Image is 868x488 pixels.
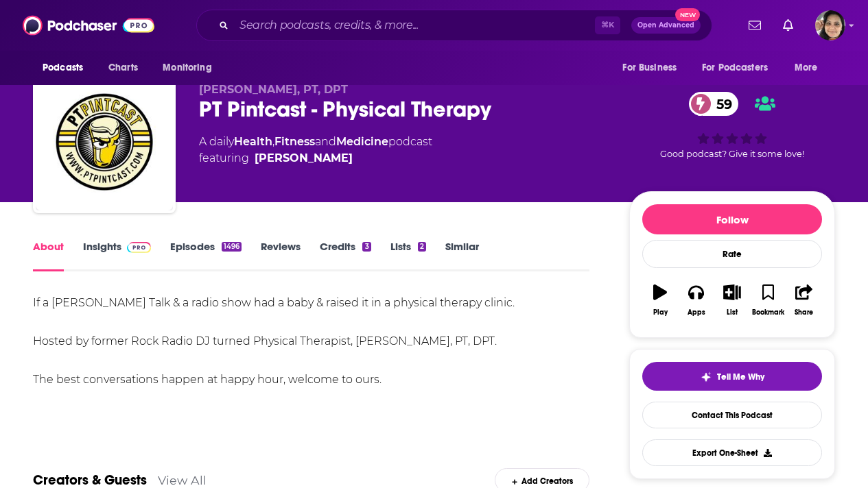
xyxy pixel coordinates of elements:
span: Podcasts [43,58,83,77]
a: About [33,240,64,271]
a: View All [158,473,207,487]
a: 59 [689,92,739,116]
button: Show profile menu [815,10,845,40]
img: Podchaser Pro [127,242,151,253]
button: Bookmark [750,276,786,325]
div: Rate [642,240,822,268]
div: 59Good podcast? Give it some love! [629,83,835,168]
div: 3 [362,242,371,252]
div: A daily podcast [199,134,432,167]
a: Show notifications dropdown [777,14,799,37]
span: New [675,8,700,21]
div: Search podcasts, credits, & more... [196,10,712,41]
button: tell me why sparkleTell Me Why [642,362,822,391]
button: open menu [693,55,788,81]
img: User Profile [815,10,845,40]
div: 2 [418,242,426,252]
span: ⌘ K [595,16,620,34]
img: tell me why sparkle [701,371,712,382]
span: Good podcast? Give it some love! [660,149,804,159]
span: and [315,135,336,148]
a: Show notifications dropdown [743,14,766,37]
span: For Business [622,58,677,77]
button: open menu [613,55,694,81]
div: If a [PERSON_NAME] Talk & a radio show had a baby & raised it in a physical therapy clinic. Hoste... [33,293,589,389]
a: Charts [99,55,146,81]
a: Lists2 [390,240,426,271]
button: open menu [785,55,835,81]
div: 1496 [222,242,242,252]
a: Credits3 [320,240,371,271]
a: Similar [445,240,479,271]
span: Monitoring [163,58,211,77]
button: Open AdvancedNew [631,17,701,34]
img: PT Pintcast - Physical Therapy [36,73,173,210]
a: Medicine [336,135,388,148]
div: Share [795,308,813,317]
a: Contact This Podcast [642,402,822,428]
button: Play [642,276,678,325]
input: Search podcasts, credits, & more... [234,14,595,36]
div: Apps [688,308,705,317]
button: Export One-Sheet [642,439,822,466]
button: Follow [642,204,822,234]
span: Charts [108,58,138,77]
span: More [795,58,818,77]
span: Tell Me Why [717,371,764,382]
a: InsightsPodchaser Pro [83,240,151,271]
a: Episodes1496 [170,240,242,271]
span: 59 [703,92,739,116]
span: [PERSON_NAME], PT, DPT [199,83,348,96]
div: List [727,308,738,317]
button: List [714,276,750,325]
a: Health [234,135,272,148]
span: , [272,135,274,148]
button: open menu [153,55,229,81]
a: Jimmy McKay [255,150,353,167]
img: Podchaser - Follow, Share and Rate Podcasts [23,12,154,38]
span: Open Advanced [637,22,694,29]
button: Share [786,276,822,325]
span: Logged in as shelbyjanner [815,10,845,40]
div: Play [653,308,668,317]
span: featuring [199,150,432,167]
span: For Podcasters [702,58,768,77]
button: open menu [33,55,101,81]
a: Fitness [274,135,315,148]
a: Reviews [261,240,301,271]
div: Bookmark [752,308,784,317]
button: Apps [678,276,714,325]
